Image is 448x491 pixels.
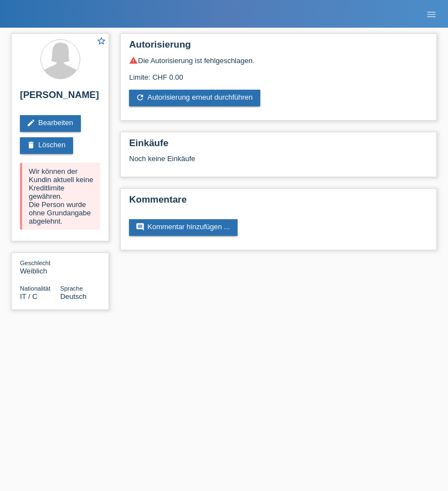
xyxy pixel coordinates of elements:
[129,65,428,81] div: Limite: CHF 0.00
[20,260,50,266] span: Geschlecht
[129,154,428,171] div: Noch keine Einkäufe
[129,56,138,65] i: warning
[96,36,106,46] i: star_border
[60,285,83,292] span: Sprache
[96,36,106,48] a: star_border
[20,259,60,275] div: Weiblich
[129,138,428,154] h2: Einkäufe
[20,115,81,132] a: editBearbeiten
[426,9,437,20] i: menu
[129,39,428,56] h2: Autorisierung
[27,118,35,127] i: edit
[129,56,428,65] div: Die Autorisierung ist fehlgeschlagen.
[20,163,100,230] div: Wir können der Kundin aktuell keine Kreditlimite gewähren. Die Person wurde ohne Grundangabe abge...
[129,194,428,211] h2: Kommentare
[129,219,238,236] a: commentKommentar hinzufügen ...
[136,93,145,102] i: refresh
[20,292,38,301] span: Italien / C / 05.04.2006
[20,90,100,106] h2: [PERSON_NAME]
[60,292,87,301] span: Deutsch
[136,223,145,231] i: comment
[420,11,442,17] a: menu
[129,90,260,106] a: refreshAutorisierung erneut durchführen
[20,137,73,154] a: deleteLöschen
[27,141,35,149] i: delete
[20,285,50,292] span: Nationalität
